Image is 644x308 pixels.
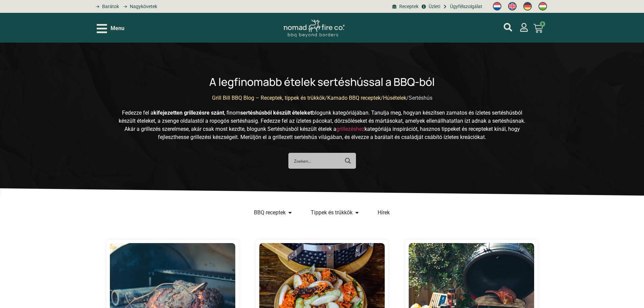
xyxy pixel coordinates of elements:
img: holland [493,2,501,10]
img: Nomad Logo [284,20,344,38]
div: Open/Close Menu [97,23,124,34]
span: Ügyfélszolgálat [448,3,482,10]
span: Receptek [398,3,419,10]
a: Switch to holland [490,0,505,13]
a: BBQ recepten [391,3,419,10]
a: BBQ receptek [254,209,286,217]
a: mijn account [520,23,528,32]
span: / [381,95,383,101]
a: grill bill zakeljk [420,3,440,10]
a: grill bill vrienden [93,3,119,10]
a: Húsételek [383,95,406,101]
h2: A legfinomabb ételek sertéshússal a BBQ-ból [209,76,435,87]
span: Üzleti [427,3,440,10]
strong: sertéshúsból készült ételeket [240,110,312,116]
a: Tippek és trükkök [311,209,353,217]
a: grillezéshez [336,126,364,132]
div: Menü kapcsoló [106,206,538,219]
img: Magyar [539,2,547,10]
span: Menu [111,24,124,32]
button: Search magnifier button [342,155,354,167]
a: grill bill klantenservice [442,3,482,10]
a: 0 [525,20,551,37]
span: / [406,95,409,101]
a: mijn account [504,23,512,31]
input: Search input [294,155,339,167]
a: Switch to angol [505,0,520,13]
a: grill bill ambassadors [121,3,157,10]
img: német [523,2,532,10]
a: Switch to német [520,0,535,13]
span: Sertéshús [409,95,432,101]
span: Nagykövetek [128,3,157,10]
span: Barátok [100,3,119,10]
a: Grill Bill BBQ Blog – Receptek, tippek és trükkök [212,95,325,101]
nav: Menu [106,206,538,219]
p: Fedezze fel a , finom blogunk kategóriájában. Tanulja meg, hogyan készítsen zamatos és ízletes se... [116,109,529,141]
span: / [325,95,327,101]
a: Kamado BBQ receptek [327,95,381,101]
strong: kifejezetten grillezésre szánt [153,110,224,116]
form: Search form [295,155,340,167]
span: 0 [540,21,545,27]
a: Hírek [378,209,390,217]
img: angol [508,2,517,10]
